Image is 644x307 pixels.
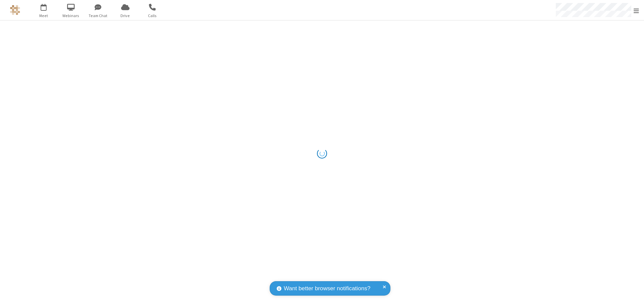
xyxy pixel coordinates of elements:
[140,13,165,19] span: Calls
[58,13,84,19] span: Webinars
[113,13,138,19] span: Drive
[31,13,56,19] span: Meet
[10,5,20,15] img: QA Selenium DO NOT DELETE OR CHANGE
[284,284,370,293] span: Want better browser notifications?
[86,13,111,19] span: Team Chat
